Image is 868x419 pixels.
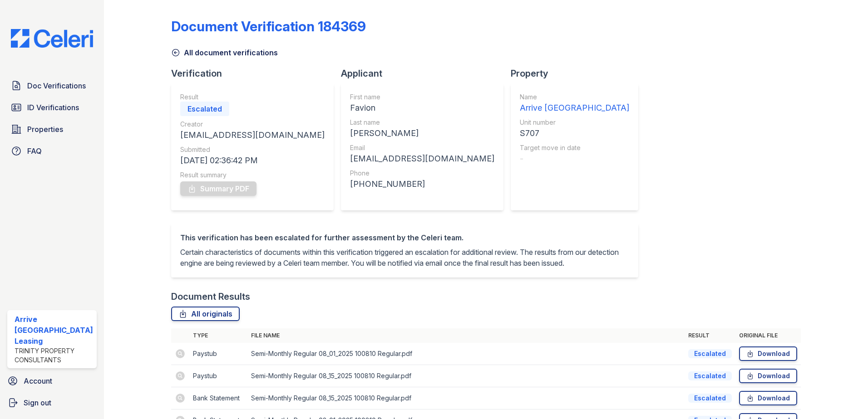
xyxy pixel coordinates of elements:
[688,394,732,403] div: Escalated
[520,143,629,152] div: Target move in date
[350,118,494,127] div: Last name
[247,365,685,387] td: Semi-Monthly Regular 08_15_2025 100810 Regular.pdf
[189,328,247,343] th: Type
[24,375,52,386] span: Account
[520,93,629,114] a: Name Arrive [GEOGRAPHIC_DATA]
[180,154,325,167] div: [DATE] 02:36:42 PM
[180,247,629,268] p: Certain characteristics of documents within this verification triggered an escalation for additio...
[7,77,97,95] a: Doc Verifications
[350,143,494,152] div: Email
[189,387,247,409] td: Bank Statement
[520,93,629,102] div: Name
[27,80,86,91] span: Doc Verifications
[341,67,511,80] div: Applicant
[15,346,93,365] div: Trinity Property Consultants
[247,343,685,365] td: Semi-Monthly Regular 08_01_2025 100810 Regular.pdf
[27,146,42,156] span: FAQ
[350,152,494,165] div: [EMAIL_ADDRESS][DOMAIN_NAME]
[180,93,325,102] div: Result
[735,328,801,343] th: Original file
[511,67,646,80] div: Property
[15,314,93,346] div: Arrive [GEOGRAPHIC_DATA] Leasing
[520,118,629,127] div: Unit number
[739,391,797,405] a: Download
[180,129,325,141] div: [EMAIL_ADDRESS][DOMAIN_NAME]
[4,29,100,48] img: CE_Logo_Blue-a8612792a0a2168367f1c8372b55b34899dd931a85d93a1a3d3e32e68fde9ad4.png
[739,369,797,383] a: Download
[7,120,97,138] a: Properties
[688,371,732,380] div: Escalated
[4,394,100,412] a: Sign out
[189,343,247,365] td: Paystub
[520,127,629,140] div: S707
[180,232,629,243] div: This verification has been escalated for further assessment by the Celeri team.
[350,169,494,178] div: Phone
[520,102,629,114] div: Arrive [GEOGRAPHIC_DATA]
[350,93,494,102] div: First name
[180,145,325,154] div: Submitted
[171,290,250,303] div: Document Results
[350,127,494,140] div: [PERSON_NAME]
[171,67,341,80] div: Verification
[171,307,240,321] a: All originals
[7,142,97,160] a: FAQ
[180,120,325,129] div: Creator
[247,387,685,409] td: Semi-Monthly Regular 08_15_2025 100810 Regular.pdf
[350,102,494,114] div: Favion
[189,365,247,387] td: Paystub
[688,349,732,358] div: Escalated
[171,47,278,58] a: All document verifications
[7,98,97,117] a: ID Verifications
[4,372,100,390] a: Account
[247,328,685,343] th: File name
[180,171,325,180] div: Result summary
[520,152,629,165] div: -
[180,102,229,116] div: Escalated
[171,18,366,34] div: Document Verification 184369
[685,328,735,343] th: Result
[27,102,79,113] span: ID Verifications
[350,178,494,190] div: [PHONE_NUMBER]
[27,124,63,135] span: Properties
[24,397,51,408] span: Sign out
[739,346,797,361] a: Download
